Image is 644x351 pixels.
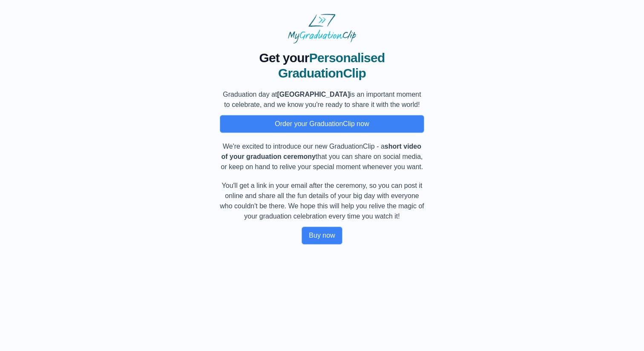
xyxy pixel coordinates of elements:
b: short video of your graduation ceremony [221,143,421,160]
p: You'll get a link in your email after the ceremony, so you can post it online and share all the f... [220,181,424,222]
b: [GEOGRAPHIC_DATA] [277,91,350,98]
span: Personalised GraduationClip [278,51,385,80]
p: We're excited to introduce our new GraduationClip - a that you can share on social media, or keep... [220,141,424,172]
button: Order your GraduationClip now [220,115,424,133]
p: Graduation day at is an important moment to celebrate, and we know you're ready to share it with ... [220,89,424,110]
img: MyGraduationClip [288,14,356,43]
button: Buy now [302,227,342,245]
span: Get your [259,51,309,65]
